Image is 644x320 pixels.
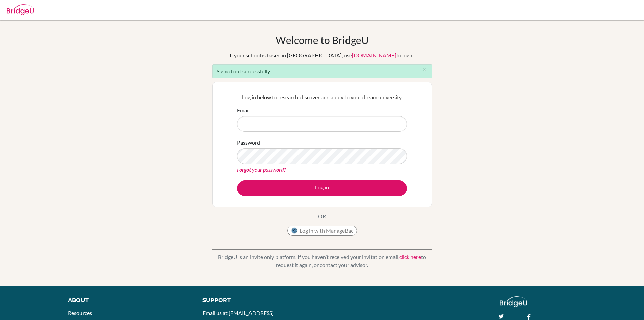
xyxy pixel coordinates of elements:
[422,67,427,72] i: close
[68,310,92,316] a: Resources
[202,296,314,304] div: Support
[399,254,421,260] a: click here
[418,65,432,75] button: Close
[212,253,432,269] p: BridgeU is an invite only platform. If you haven’t received your invitation email, to request it ...
[500,296,527,307] img: logo_white@2x-f4f0deed5e89b7ecb1c2cc34c3e3d731f90f0f143d5ea2071677605dd97b5244.png
[318,212,326,220] p: OR
[68,296,187,304] div: About
[237,166,286,173] a: Forgot your password?
[230,51,415,59] div: If your school is based in [GEOGRAPHIC_DATA], use to login.
[237,180,407,196] button: Log in
[287,226,357,236] button: Log in with ManageBac
[212,64,432,78] div: Signed out successfully.
[237,93,407,101] p: Log in below to research, discover and apply to your dream university.
[352,52,396,58] a: [DOMAIN_NAME]
[276,34,369,46] h1: Welcome to BridgeU
[7,4,34,15] img: Bridge-U
[237,138,260,147] label: Password
[237,106,250,114] label: Email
